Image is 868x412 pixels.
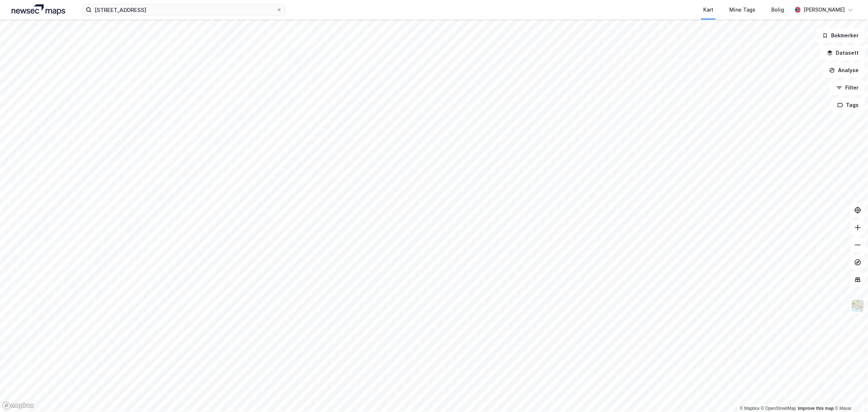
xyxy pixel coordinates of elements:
button: Analyse [823,63,865,78]
div: Bolig [771,5,784,14]
iframe: Chat Widget [832,377,868,412]
button: Datasett [821,46,865,60]
button: Bokmerker [816,28,865,43]
a: Mapbox [740,406,760,411]
img: logo.a4113a55bc3d86da70a041830d287a7e.svg [12,4,65,15]
button: Tags [831,98,865,112]
a: Mapbox homepage [2,401,34,410]
div: [PERSON_NAME] [804,5,845,14]
div: Kart [703,5,713,14]
a: Improve this map [798,406,834,411]
a: OpenStreetMap [761,406,796,411]
div: Kontrollprogram for chat [832,377,868,412]
div: Mine Tags [729,5,755,14]
button: Filter [830,80,865,95]
img: Z [851,299,865,313]
input: Søk på adresse, matrikkel, gårdeiere, leietakere eller personer [92,4,276,15]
